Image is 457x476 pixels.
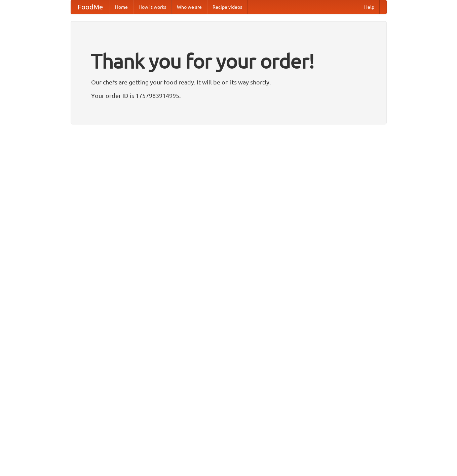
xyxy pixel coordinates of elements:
a: How it works [133,0,172,14]
a: Recipe videos [207,0,247,14]
a: FoodMe [71,0,110,14]
p: Your order ID is 1757983914995. [91,90,366,101]
a: Home [110,0,133,14]
p: Our chefs are getting your food ready. It will be on its way shortly. [91,77,366,87]
a: Who we are [172,0,207,14]
h1: Thank you for your order! [91,45,366,77]
a: Help [359,0,380,14]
